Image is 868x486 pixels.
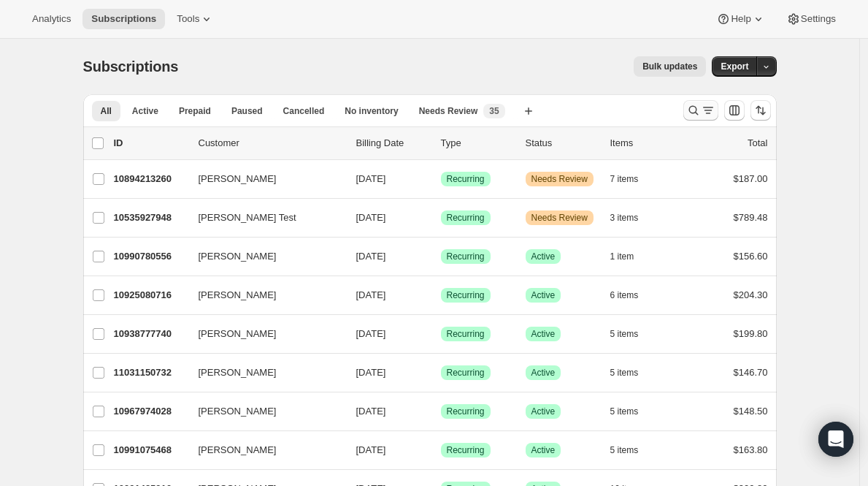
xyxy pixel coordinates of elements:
[114,249,187,264] p: 10990780556
[114,169,768,189] div: 10894213260[PERSON_NAME][DATE]SuccessRecurringWarningNeeds Review7 items$187.00
[91,13,156,25] span: Subscriptions
[642,61,697,72] span: Bulk updates
[114,440,768,460] div: 10991075468[PERSON_NAME][DATE]SuccessRecurringSuccessActive5 items$163.80
[114,210,187,225] p: 10535927948
[345,105,398,117] span: No inventory
[734,212,768,223] span: $789.48
[526,136,599,151] p: Status
[177,13,199,25] span: Tools
[634,56,706,77] button: Bulk updates
[610,208,655,228] button: 3 items
[707,9,774,29] button: Help
[190,361,336,384] button: [PERSON_NAME]
[610,173,639,185] span: 7 items
[801,13,836,25] span: Settings
[199,136,345,151] p: Customer
[734,328,768,339] span: $199.80
[199,210,296,225] span: [PERSON_NAME] Test
[114,362,768,383] div: 11031150732[PERSON_NAME][DATE]SuccessRecurringSuccessActive5 items$146.70
[734,444,768,455] span: $163.80
[531,251,556,262] span: Active
[610,367,639,379] span: 5 items
[199,443,277,457] span: [PERSON_NAME]
[199,288,277,303] span: [PERSON_NAME]
[531,444,556,456] span: Active
[114,136,768,151] div: IDCustomerBilling DateTypeStatusItemsTotal
[356,251,386,262] span: [DATE]
[818,422,853,457] div: Open Intercom Messenger
[114,288,187,303] p: 10925080716
[734,406,768,417] span: $148.50
[199,404,277,419] span: [PERSON_NAME]
[356,136,429,151] p: Billing Date
[356,212,386,223] span: [DATE]
[610,169,655,189] button: 7 items
[777,9,845,29] button: Settings
[114,365,187,380] p: 11031150732
[190,284,336,307] button: [PERSON_NAME]
[199,327,277,341] span: [PERSON_NAME]
[356,406,386,417] span: [DATE]
[610,289,639,301] span: 6 items
[114,172,187,186] p: 10894213260
[190,438,336,462] button: [PERSON_NAME]
[114,324,768,344] div: 10938777740[PERSON_NAME][DATE]SuccessRecurringSuccessActive5 items$199.80
[610,328,639,340] span: 5 items
[447,328,485,340] span: Recurring
[531,367,556,379] span: Active
[419,105,478,117] span: Needs Review
[447,367,485,379] span: Recurring
[447,406,485,417] span: Recurring
[531,406,556,417] span: Active
[750,100,771,121] button: Sort the results
[199,249,277,264] span: [PERSON_NAME]
[199,365,277,380] span: [PERSON_NAME]
[610,136,683,151] div: Items
[447,212,485,224] span: Recurring
[683,100,718,121] button: Search and filter results
[610,212,639,224] span: 3 items
[610,440,655,460] button: 5 items
[199,172,277,186] span: [PERSON_NAME]
[721,61,748,72] span: Export
[734,289,768,300] span: $204.30
[531,173,588,185] span: Needs Review
[610,401,655,422] button: 5 items
[610,251,634,262] span: 1 item
[83,58,179,75] span: Subscriptions
[356,367,386,378] span: [DATE]
[610,362,655,383] button: 5 items
[114,404,187,419] p: 10967974028
[114,443,187,457] p: 10991075468
[114,208,768,228] div: 10535927948[PERSON_NAME] Test[DATE]SuccessRecurringWarningNeeds Review3 items$789.48
[610,444,639,456] span: 5 items
[531,289,556,301] span: Active
[441,136,514,151] div: Type
[734,173,768,184] span: $187.00
[356,328,386,339] span: [DATE]
[114,136,187,151] p: ID
[489,105,499,117] span: 35
[82,9,165,29] button: Subscriptions
[190,322,336,346] button: [PERSON_NAME]
[748,136,767,151] p: Total
[283,105,325,117] span: Cancelled
[114,327,187,341] p: 10938777740
[179,105,211,117] span: Prepaid
[610,324,655,344] button: 5 items
[712,56,757,77] button: Export
[32,13,71,25] span: Analytics
[731,13,750,25] span: Help
[190,167,336,191] button: [PERSON_NAME]
[132,105,158,117] span: Active
[114,285,768,305] div: 10925080716[PERSON_NAME][DATE]SuccessRecurringSuccessActive6 items$204.30
[531,328,556,340] span: Active
[23,9,80,29] button: Analytics
[610,246,650,267] button: 1 item
[190,245,336,268] button: [PERSON_NAME]
[447,173,485,185] span: Recurring
[114,246,768,267] div: 10990780556[PERSON_NAME][DATE]SuccessRecurringSuccessActive1 item$156.60
[610,406,639,417] span: 5 items
[447,444,485,456] span: Recurring
[610,285,655,305] button: 6 items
